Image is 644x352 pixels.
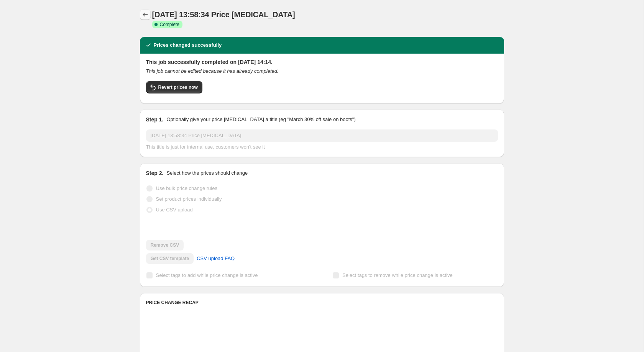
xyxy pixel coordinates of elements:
[146,81,202,93] button: Revert prices now
[192,252,239,265] a: CSV upload FAQ
[146,58,498,66] h2: This job successfully completed on [DATE] 14:14.
[342,272,453,278] span: Select tags to remove while price change is active
[146,68,279,74] i: This job cannot be edited because it has already completed.
[197,255,235,262] span: CSV upload FAQ
[166,116,355,123] p: Optionally give your price [MEDICAL_DATA] a title (eg "March 30% off sale on boots")
[152,10,295,19] span: [DATE] 13:58:34 Price [MEDICAL_DATA]
[166,169,248,177] p: Select how the prices should change
[146,169,164,177] h2: Step 2.
[156,272,258,278] span: Select tags to add while price change is active
[158,84,198,90] span: Revert prices now
[146,144,265,150] span: This title is just for internal use, customers won't see it
[146,129,498,142] input: 30% off holiday sale
[146,116,164,123] h2: Step 1.
[140,9,151,20] button: Price change jobs
[156,196,222,202] span: Set product prices individually
[154,41,222,49] h2: Prices changed successfully
[146,300,498,306] h6: PRICE CHANGE RECAP
[156,207,193,213] span: Use CSV upload
[156,185,217,191] span: Use bulk price change rules
[160,21,179,28] span: Complete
